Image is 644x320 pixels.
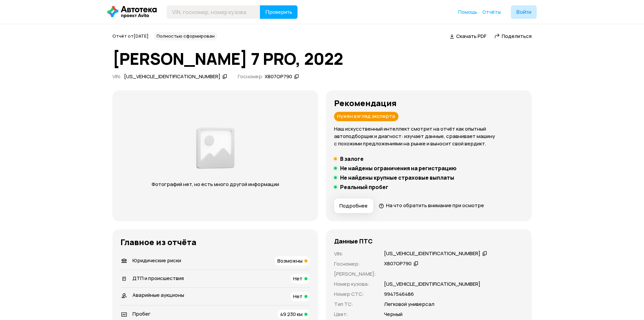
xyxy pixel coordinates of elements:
[384,250,480,257] div: [US_VEHICLE_IDENTIFICATION_NUMBER]
[334,260,376,268] p: Госномер :
[238,73,264,80] span: Госномер:
[334,112,398,121] div: Нужен взгляд эксперта
[334,270,376,278] p: [PERSON_NAME] :
[260,5,298,19] button: Проверить
[384,290,414,298] p: 9947546486
[384,301,434,308] p: Легковой универсал
[334,237,373,245] h4: Данные ПТС
[112,33,149,39] span: Отчёт от [DATE]
[265,73,292,80] div: Х807ОР790
[456,33,486,40] span: Скачать PDF
[120,237,310,247] h3: Главное из отчёта
[334,250,376,258] p: VIN :
[340,165,457,172] h5: Не найдены ограничения на регистрацию
[516,9,531,15] span: Войти
[334,98,524,108] h3: Рекомендация
[132,291,184,299] span: Аварийные аукционы
[293,275,303,282] span: Нет
[334,301,376,308] p: Тип ТС :
[112,73,121,80] span: VIN :
[145,181,285,188] p: Фотографий нет, но есть много другой информации
[265,9,292,15] span: Проверить
[132,257,181,264] span: Юридические риски
[334,290,376,298] p: Номер СТС :
[167,5,260,19] input: VIN, госномер, номер кузова
[154,32,217,40] div: Полностью сформирован
[132,275,184,282] span: ДТП и происшествия
[384,260,412,267] div: Х807ОР790
[379,202,484,209] a: На что обратить внимание при осмотре
[112,50,532,68] h1: [PERSON_NAME] 7 PRO, 2022
[194,124,236,173] img: 2a3f492e8892fc00.png
[386,202,484,209] span: На что обратить внимание при осмотре
[511,5,537,19] button: Войти
[340,174,454,181] h5: Не найдены крупные страховые выплаты
[293,293,303,300] span: Нет
[458,9,477,15] a: Помощь
[502,33,532,40] span: Поделиться
[482,9,501,15] a: Отчёты
[334,198,373,213] button: Подробнее
[339,202,368,209] span: Подробнее
[458,9,477,15] span: Помощь
[384,311,402,318] p: Черный
[482,9,501,15] span: Отчёты
[124,73,220,80] div: [US_VEHICLE_IDENTIFICATION_NUMBER]
[277,257,303,264] span: Возможны
[340,155,364,162] h5: В залоге
[494,33,532,40] a: Поделиться
[280,311,303,318] span: 49 230 км
[334,125,524,147] p: Наш искусственный интеллект смотрит на отчёт как опытный автоподборщик и диагност: изучает данные...
[450,33,486,40] a: Скачать PDF
[334,280,376,288] p: Номер кузова :
[132,310,151,317] span: Пробег
[384,280,480,288] p: [US_VEHICLE_IDENTIFICATION_NUMBER]
[340,184,388,190] h5: Реальный пробег
[334,311,376,318] p: Цвет :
